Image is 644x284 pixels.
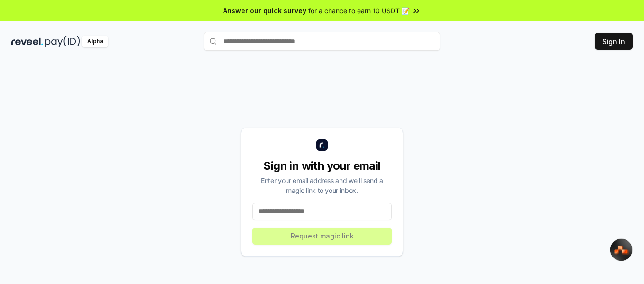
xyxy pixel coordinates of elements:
[45,36,80,47] img: pay_id
[614,245,629,255] img: svg+xml,%3Csvg%20xmlns%3D%22http%3A%2F%2Fwww.w3.org%2F2000%2Fsvg%22%20width%3D%2233%22%20height%3...
[316,139,328,151] img: logo_small
[308,6,410,16] span: for a chance to earn 10 USDT 📝
[223,6,306,16] span: Answer our quick survey
[252,158,392,174] div: Sign in with your email
[252,175,392,195] div: Enter your email address and we’ll send a magic link to your inbox.
[11,36,43,47] img: reveel_dark
[82,36,108,47] div: Alpha
[595,33,633,50] button: Sign In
